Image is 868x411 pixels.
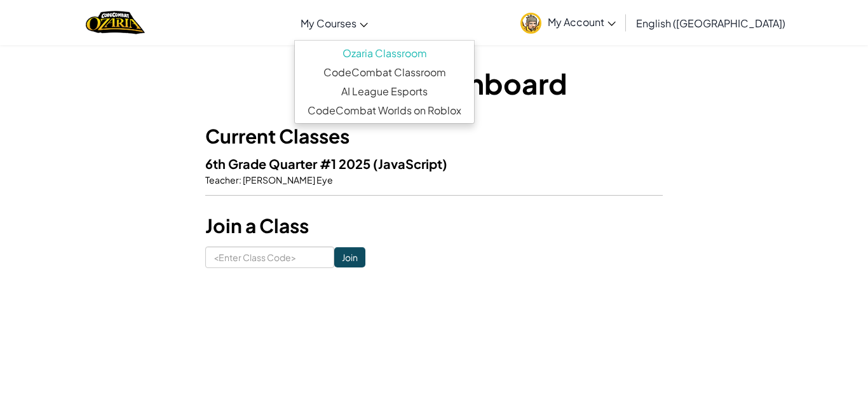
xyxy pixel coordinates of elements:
img: avatar [520,13,541,34]
h1: Student Dashboard [205,64,663,103]
input: Join [334,247,365,267]
img: Home [86,10,145,36]
a: English ([GEOGRAPHIC_DATA]) [630,6,792,40]
a: Ozaria by CodeCombat logo [86,10,145,36]
a: CodeCombat Worlds on Roblox [295,101,474,120]
span: (JavaScript) [373,156,447,172]
span: English ([GEOGRAPHIC_DATA]) [636,17,785,30]
a: My Courses [294,6,374,40]
a: CodeCombat Classroom [295,63,474,82]
a: Ozaria Classroom [295,44,474,63]
span: : [239,174,241,185]
h3: Current Classes [205,122,663,151]
span: My Courses [301,17,356,30]
a: My Account [514,3,622,43]
h3: Join a Class [205,212,663,240]
input: <Enter Class Code> [205,246,334,268]
span: [PERSON_NAME] Eye [241,174,333,185]
span: My Account [548,15,616,29]
span: 6th Grade Quarter #1 2025 [205,156,373,172]
span: Teacher [205,174,239,185]
a: AI League Esports [295,82,474,101]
